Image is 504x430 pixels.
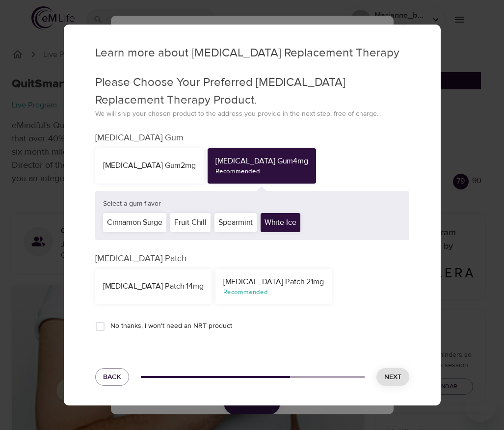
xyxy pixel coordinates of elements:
[95,109,409,119] p: We will ship your chosen product to the address you provide in the next step, free of charge.
[95,252,409,265] p: [MEDICAL_DATA] Patch
[103,160,196,171] div: [MEDICAL_DATA] Gum 2mg
[95,74,409,109] p: Please Choose Your Preferred [MEDICAL_DATA] Replacement Therapy Product.
[376,368,409,386] button: Next
[170,213,211,232] div: Fruit Chill
[103,371,121,383] span: Back
[261,213,300,232] div: White Ice
[110,321,232,331] span: No thanks, I won't need an NRT product
[95,131,409,144] p: [MEDICAL_DATA] Gum
[103,213,166,232] div: Cinnamon Surge
[95,44,409,62] p: Learn more about [MEDICAL_DATA] Replacement Therapy
[103,199,401,209] p: Select a gum flavor
[214,213,257,232] div: Spearmint
[384,371,401,383] span: Next
[223,276,324,288] div: [MEDICAL_DATA] Patch 21mg
[223,288,324,297] div: Recommended
[103,281,204,292] div: [MEDICAL_DATA] Patch 14mg
[215,167,308,176] div: Recommended
[95,368,129,386] button: Back
[215,156,308,167] div: [MEDICAL_DATA] Gum 4mg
